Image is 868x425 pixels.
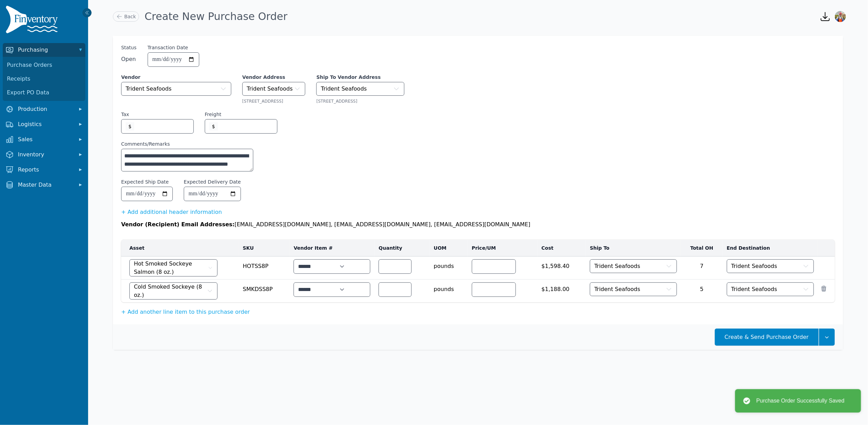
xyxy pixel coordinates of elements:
a: Back [113,11,139,22]
th: UOM [430,240,467,257]
span: Cold Smoked Sockeye (8 oz.) [134,283,205,299]
button: + Add another line item to this purchase order [121,308,250,316]
th: SKU [239,240,289,257]
th: Cost [538,240,586,257]
label: Expected Delivery Date [184,178,241,185]
button: Trident Seafoods [316,82,404,96]
span: Status [121,44,137,51]
label: Ship To Vendor Address [316,74,404,81]
span: Production [18,105,73,113]
button: Inventory [3,148,85,162]
span: Trident Seafoods [731,262,777,270]
div: [STREET_ADDRESS] [242,99,305,104]
th: Total OH [681,240,723,257]
span: Reports [18,166,73,174]
span: Inventory [18,151,73,159]
button: + Add additional header information [121,208,222,216]
a: Receipts [4,72,84,86]
th: End Destination [723,240,818,257]
span: Trident Seafoods [731,285,777,293]
th: Asset [121,240,239,257]
span: Purchasing [18,46,73,54]
img: Sera Wheeler [835,11,846,22]
th: Quantity [374,240,430,257]
button: Create & Send Purchase Order [715,329,819,346]
span: [EMAIL_ADDRESS][DOMAIN_NAME], [EMAIL_ADDRESS][DOMAIN_NAME], [EMAIL_ADDRESS][DOMAIN_NAME] [235,221,531,228]
label: Expected Ship Date [121,178,169,185]
button: Remove [821,285,827,292]
label: Freight [205,111,221,118]
span: Master Data [18,181,73,189]
span: Trident Seafoods [321,85,367,93]
h1: Create New Purchase Order [145,10,287,23]
button: Trident Seafoods [590,282,677,296]
th: Price/UM [468,240,538,257]
button: Logistics [3,117,85,131]
button: Sales [3,133,85,146]
th: Vendor Item # [289,240,374,257]
button: Hot Smoked Sockeye Salmon (8 oz.) [129,259,218,277]
button: Master Data [3,178,85,192]
a: Export PO Data [4,86,84,100]
span: pounds [434,259,463,270]
span: Hot Smoked Sockeye Salmon (8 oz.) [134,260,207,276]
button: Production [3,102,85,116]
button: Reports [3,163,85,177]
label: Vendor [121,74,231,81]
th: Ship To [586,240,681,257]
span: $ [126,122,134,131]
button: Trident Seafoods [121,82,231,96]
label: Vendor Address [242,74,305,81]
span: pounds [434,282,463,293]
button: Cold Smoked Sockeye (8 oz.) [129,282,218,300]
label: Tax [121,111,129,118]
span: Trident Seafoods [247,85,293,93]
button: Trident Seafoods [242,82,305,96]
button: Purchasing [3,43,85,57]
span: Open [121,55,137,63]
img: Finventory [6,6,61,36]
span: Trident Seafoods [594,285,640,293]
span: Trident Seafoods [126,85,171,93]
span: Vendor (Recipient) Email Addresses: [121,221,235,228]
label: Transaction Date [148,44,188,51]
button: Trident Seafoods [727,259,814,273]
div: Purchase Order Successfully Saved [756,397,845,405]
td: SMKDSS8P [239,280,289,303]
span: $1,598.40 [542,259,582,270]
span: Sales [18,135,73,144]
div: [STREET_ADDRESS] [316,99,404,104]
button: Trident Seafoods [727,282,814,296]
span: $1,188.00 [542,282,582,293]
td: HOTSS8P [239,257,289,280]
a: Purchase Orders [4,58,84,72]
label: Comments/Remarks [121,141,253,147]
span: Trident Seafoods [594,262,640,270]
button: Trident Seafoods [590,259,677,273]
span: Logistics [18,120,73,128]
span: $ [209,122,218,131]
td: 5 [681,280,723,303]
td: 7 [681,257,723,280]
